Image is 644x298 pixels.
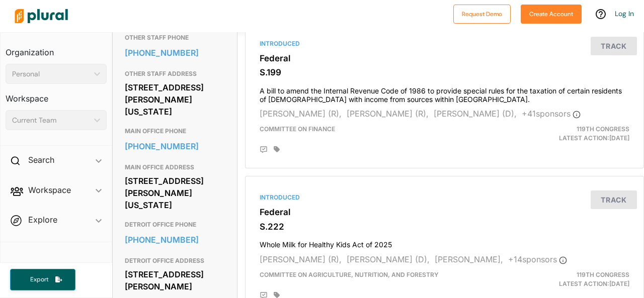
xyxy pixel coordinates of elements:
span: [PERSON_NAME] (R), [347,109,429,119]
a: [PHONE_NUMBER] [125,139,225,154]
button: Track [591,190,637,209]
h3: OTHER STAFF ADDRESS [125,68,225,80]
span: 119th Congress [577,125,629,133]
a: Log In [615,9,634,18]
div: Add tags [274,146,280,153]
span: [PERSON_NAME], [435,254,503,264]
h3: Federal [260,53,629,63]
span: + 14 sponsor s [508,254,567,264]
a: Create Account [521,8,582,19]
h3: Organization [6,38,107,60]
span: 119th Congress [577,271,629,278]
h3: OTHER STAFF PHONE [125,32,225,44]
div: Latest Action: [DATE] [509,270,637,288]
h4: Whole Milk for Healthy Kids Act of 2025 [260,236,629,249]
h3: S.222 [260,222,629,232]
h4: A bill to amend the Internal Revenue Code of 1986 to provide special rules for the taxation of ce... [260,82,629,104]
button: Request Demo [453,5,511,24]
a: Request Demo [453,8,511,19]
span: [PERSON_NAME] (R), [260,254,342,264]
a: [PHONE_NUMBER] [125,232,225,247]
h3: DETROIT OFFICE PHONE [125,219,225,231]
span: + 41 sponsor s [522,109,581,119]
span: [PERSON_NAME] (D), [434,109,517,119]
div: Latest Action: [DATE] [509,125,637,143]
div: Personal [12,69,90,79]
div: [STREET_ADDRESS][PERSON_NAME][US_STATE] [125,173,225,213]
h3: MAIN OFFICE ADDRESS [125,161,225,173]
div: Add Position Statement [260,146,268,154]
span: Committee on Finance [260,125,335,133]
button: Track [591,37,637,55]
div: Current Team [12,115,90,126]
h2: Search [28,154,54,165]
h3: DETROIT OFFICE ADDRESS [125,255,225,267]
a: [PHONE_NUMBER] [125,45,225,60]
span: [PERSON_NAME] (R), [260,109,342,119]
h3: MAIN OFFICE PHONE [125,125,225,137]
h3: Workspace [6,84,107,106]
span: [PERSON_NAME] (D), [347,254,430,264]
div: [STREET_ADDRESS][PERSON_NAME][US_STATE] [125,80,225,119]
div: Introduced [260,193,629,202]
h3: Federal [260,207,629,217]
h3: S.199 [260,67,629,77]
div: Introduced [260,39,629,48]
div: [STREET_ADDRESS][PERSON_NAME] [125,267,225,294]
button: Export [10,269,75,290]
span: Export [23,275,55,284]
span: Committee on Agriculture, Nutrition, and Forestry [260,271,439,278]
button: Create Account [521,5,582,24]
